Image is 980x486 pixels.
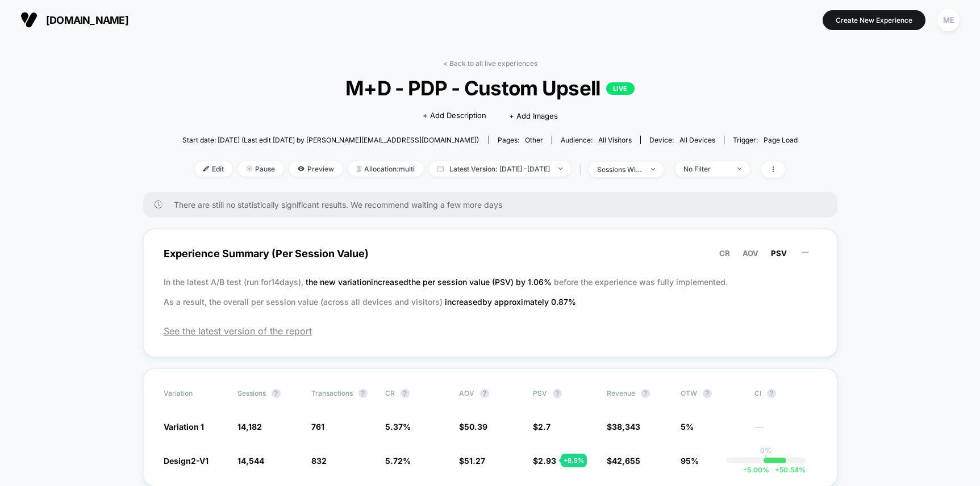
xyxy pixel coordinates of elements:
[533,456,556,466] span: $
[538,422,551,431] span: 2.7
[681,456,699,466] span: 95%
[459,456,485,466] span: $
[641,389,650,398] button: ?
[443,59,537,68] a: < Back to all live experiences
[553,389,562,398] button: ?
[174,200,815,210] span: There are still no statistically significant results. We recommend waiting a few more days
[385,389,395,397] span: CR
[498,136,543,144] div: Pages:
[164,389,226,398] span: Variation
[480,389,489,398] button: ?
[164,325,817,337] span: See the latest version of the report
[934,9,963,32] button: ME
[760,446,772,455] p: 0%
[716,248,733,258] button: CR
[272,389,281,398] button: ?
[164,241,817,266] span: Experience Summary (Per Session Value)
[182,136,479,144] span: Start date: [DATE] (Last edit [DATE] by [PERSON_NAME][EMAIL_ADDRESS][DOMAIN_NAME])
[612,422,640,431] span: 38,343
[558,167,562,170] img: end
[775,466,779,474] span: +
[289,161,343,177] span: Preview
[203,166,209,171] img: edit
[357,166,361,172] img: rebalance
[213,76,767,100] span: M+D - PDP - Custom Upsell
[164,456,208,466] span: Design2-V1
[823,10,925,30] button: Create New Experience
[538,456,556,466] span: 2.93
[767,389,776,398] button: ?
[237,456,264,466] span: 14,544
[683,165,729,173] div: No Filter
[401,389,410,398] button: ?
[247,166,252,171] img: end
[771,249,787,258] span: PSV
[651,168,655,170] img: end
[719,249,730,258] span: CR
[195,161,232,177] span: Edit
[385,456,411,466] span: 5.72 %
[681,389,743,398] span: OTW
[679,136,715,144] span: all devices
[459,389,474,397] span: AOV
[681,422,694,431] span: 5%
[464,456,485,466] span: 51.27
[764,136,798,144] span: Page Load
[769,466,806,474] span: 50.54 %
[237,422,262,431] span: 14,182
[937,9,960,31] div: ME
[445,297,576,307] span: increased by approximately 0.87 %
[754,424,817,432] span: ---
[306,277,554,287] span: the new variation increased the per session value (PSV) by 1.06 %
[20,11,37,28] img: Visually logo
[561,136,632,144] div: Audience:
[598,136,632,144] span: All Visitors
[311,422,324,431] span: 761
[754,389,817,398] span: CI
[597,165,643,174] div: sessions with impression
[311,389,353,397] span: Transactions
[237,389,266,397] span: Sessions
[17,11,132,29] button: [DOMAIN_NAME]
[164,272,817,312] p: In the latest A/B test (run for 14 days), before the experience was fully implemented. As a resul...
[612,456,640,466] span: 42,655
[739,248,762,258] button: AOV
[385,422,411,431] span: 5.37 %
[459,422,487,431] span: $
[533,422,551,431] span: $
[744,466,769,474] span: -5.00 %
[640,136,724,144] span: Device:
[737,167,741,170] img: end
[358,389,368,398] button: ?
[607,456,640,466] span: $
[561,454,587,467] div: + 8.5 %
[703,389,712,398] button: ?
[768,248,790,258] button: PSV
[238,161,283,177] span: Pause
[464,422,487,431] span: 50.39
[525,136,543,144] span: other
[607,422,640,431] span: $
[348,161,423,177] span: Allocation: multi
[607,389,635,397] span: Revenue
[533,389,547,397] span: PSV
[46,14,128,26] span: [DOMAIN_NAME]
[509,111,558,120] span: + Add Images
[733,136,798,144] div: Trigger:
[606,82,635,95] p: LIVE
[164,422,204,431] span: Variation 1
[423,110,486,122] span: + Add Description
[311,456,327,466] span: 832
[765,455,767,463] p: |
[437,166,444,171] img: calendar
[577,161,589,178] span: |
[743,249,758,258] span: AOV
[429,161,571,177] span: Latest Version: [DATE] - [DATE]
